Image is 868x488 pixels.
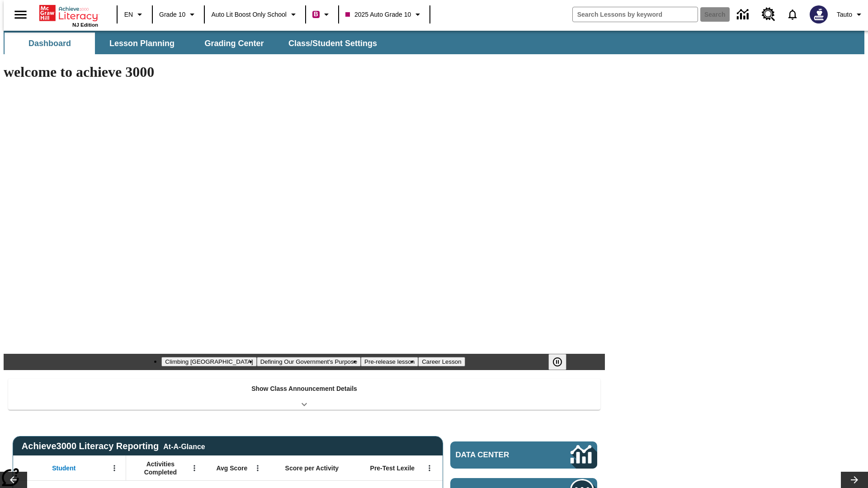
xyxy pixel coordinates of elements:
[361,357,418,366] button: Slide 3 Pre-release lesson
[211,10,287,19] span: Auto Lit Boost only School
[108,461,121,475] button: Open Menu
[251,384,357,394] p: Show Class Announcement Details
[163,441,205,451] div: At-A-Glance
[837,10,852,19] span: Tauto
[456,450,540,460] span: Data Center
[548,354,566,370] button: Pause
[124,10,133,19] span: EN
[161,357,256,366] button: Slide 1 Climbing Mount Tai
[131,460,190,476] span: Activities Completed
[731,2,756,27] a: Data Center
[4,33,385,54] div: SubNavbar
[810,5,828,23] img: Avatar
[156,6,201,23] button: Grade: Grade 10, Select a grade
[188,461,201,475] button: Open Menu
[4,64,605,80] h1: welcome to achieve 3000
[5,33,95,54] button: Dashboard
[216,464,247,472] span: Avg Score
[314,9,318,20] span: B
[189,33,279,54] button: Grading Center
[450,441,597,469] a: Data Center
[285,464,339,472] span: Score per Activity
[345,10,411,19] span: 2025 Auto Grade 10
[342,6,427,23] button: Class: 2025 Auto Grade 10, Select your class
[756,2,781,27] a: Resource Center, Will open in new tab
[7,1,34,28] button: Open side menu
[120,6,149,23] button: Language: EN, Select a language
[97,33,187,54] button: Lesson Planning
[251,461,264,475] button: Open Menu
[281,33,384,54] button: Class/Student Settings
[781,3,804,26] a: Notifications
[309,6,335,23] button: Boost Class color is violet red. Change class color
[22,441,205,451] span: Achieve3000 Literacy Reporting
[208,6,302,23] button: School: Auto Lit Boost only School, Select your school
[52,464,75,472] span: Student
[423,461,436,475] button: Open Menu
[72,22,98,28] span: NJ Edition
[548,354,576,370] div: Pause
[370,464,415,472] span: Pre-Test Lexile
[841,472,868,488] button: Lesson carousel, Next
[573,7,698,22] input: search field
[39,4,98,22] a: Home
[8,379,600,410] div: Show Class Announcement Details
[159,10,185,19] span: Grade 10
[804,3,833,26] button: Select a new avatar
[39,3,98,28] div: Home
[833,6,868,23] button: Profile/Settings
[257,357,361,366] button: Slide 2 Defining Our Government's Purpose
[4,31,864,54] div: SubNavbar
[418,357,465,366] button: Slide 4 Career Lesson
